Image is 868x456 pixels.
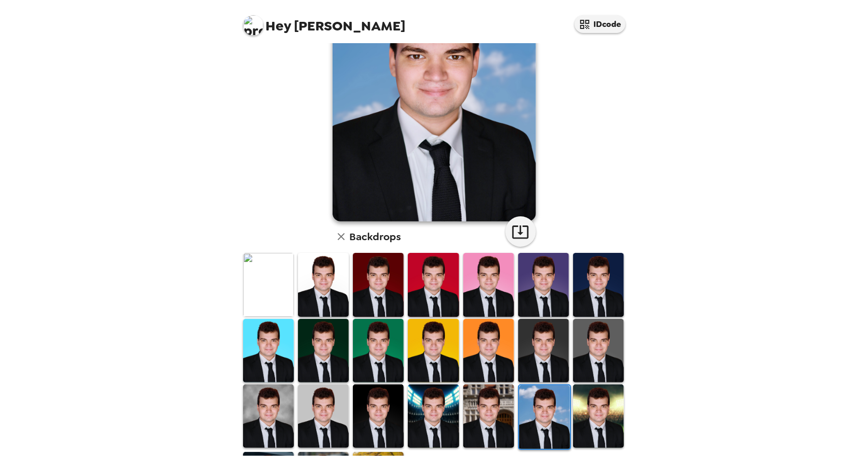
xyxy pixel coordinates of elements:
span: Hey [266,17,291,35]
img: profile pic [243,15,263,36]
h6: Backdrops [350,229,401,245]
img: Original [243,253,294,316]
button: IDcode [575,15,625,33]
span: [PERSON_NAME] [243,10,406,33]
